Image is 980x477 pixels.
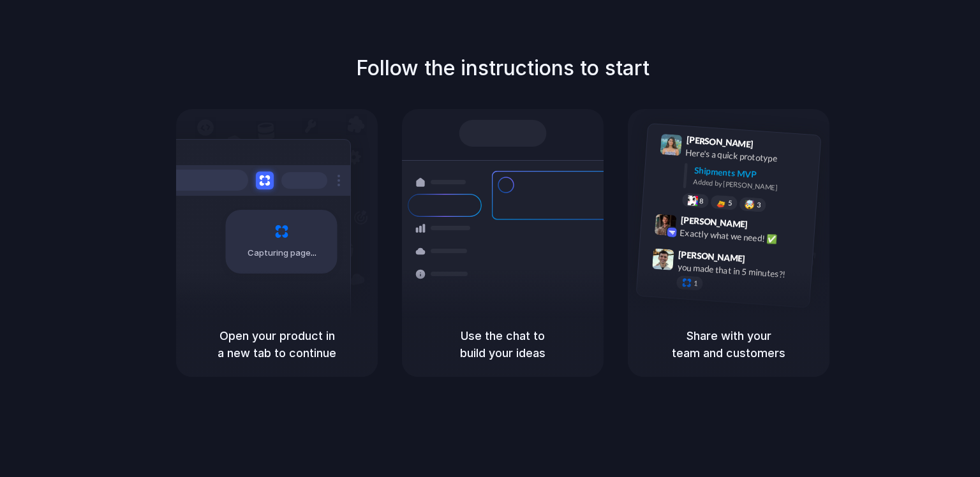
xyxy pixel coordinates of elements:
h5: Open your product in a new tab to continue [191,327,362,362]
span: 8 [699,197,704,204]
div: Exactly what we need! ✅ [679,226,807,247]
div: Here's a quick prototype [685,145,813,167]
span: [PERSON_NAME] [678,247,746,265]
h1: Follow the instructions to start [356,53,650,84]
span: 3 [757,201,761,208]
span: 9:42 AM [752,219,778,234]
span: Capturing page [248,247,318,260]
span: 1 [694,279,698,286]
div: Shipments MVP [694,163,812,184]
div: 🤯 [745,200,755,209]
span: 9:47 AM [749,253,775,268]
h5: Share with your team and customers [643,327,814,362]
span: 9:41 AM [757,138,783,154]
span: [PERSON_NAME] [680,212,748,231]
h5: Use the chat to build your ideas [417,327,588,362]
span: [PERSON_NAME] [686,133,754,151]
div: you made that in 5 minutes?! [677,260,805,282]
div: Added by [PERSON_NAME] [693,176,810,194]
span: 5 [728,199,732,206]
